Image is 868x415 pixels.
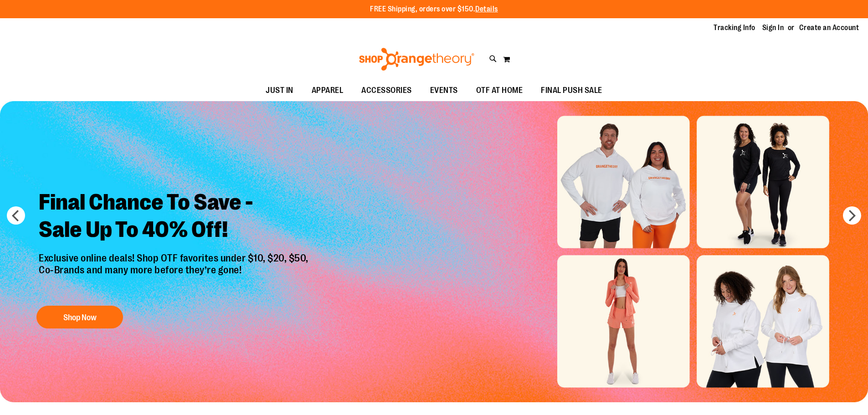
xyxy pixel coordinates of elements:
a: Sign In [762,23,784,33]
a: Create an Account [799,23,859,33]
button: prev [7,206,25,225]
a: ACCESSORIES [352,80,421,101]
p: FREE Shipping, orders over $150. [370,4,498,15]
button: next [843,206,861,225]
a: EVENTS [421,80,467,101]
span: EVENTS [430,80,458,101]
span: FINAL PUSH SALE [541,80,602,101]
span: APPAREL [312,80,344,101]
p: Exclusive online deals! Shop OTF favorites under $10, $20, $50, Co-Brands and many more before th... [32,252,318,297]
button: Shop Now [36,306,123,328]
span: OTF AT HOME [476,80,523,101]
a: Tracking Info [714,23,755,33]
h2: Final Chance To Save - Sale Up To 40% Off! [32,182,318,252]
a: Details [475,5,498,13]
a: Final Chance To Save -Sale Up To 40% Off! Exclusive online deals! Shop OTF favorites under $10, $... [32,182,318,333]
span: JUST IN [266,80,293,101]
a: APPAREL [303,80,353,101]
a: JUST IN [257,80,303,101]
span: ACCESSORIES [361,80,412,101]
a: OTF AT HOME [467,80,532,101]
a: FINAL PUSH SALE [532,80,611,101]
img: Shop Orangetheory [358,48,476,71]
